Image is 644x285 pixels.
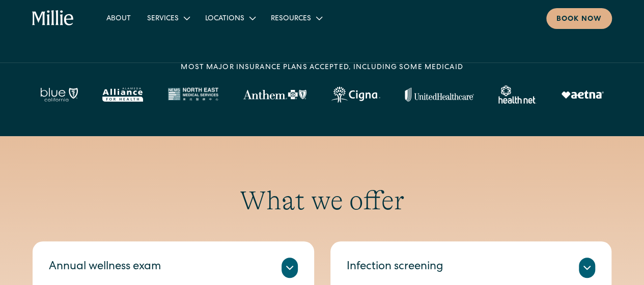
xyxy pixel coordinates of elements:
img: United Healthcare logo [405,87,474,102]
img: Aetna logo [561,90,604,99]
h2: What we offer [33,185,611,216]
div: Book now [556,14,602,25]
img: Alameda Alliance logo [102,87,143,102]
img: Blue California logo [40,87,78,102]
div: MOST MAJOR INSURANCE PLANS ACCEPTED, INCLUDING some MEDICAID [181,62,463,73]
img: Cigna logo [331,86,380,103]
div: Locations [205,14,244,24]
img: North East Medical Services logo [167,87,218,102]
div: Services [139,10,197,26]
div: Locations [197,10,263,26]
div: Annual wellness exam [49,259,161,276]
a: Book now [546,8,612,29]
div: Resources [263,10,329,26]
img: Healthnet logo [498,85,537,104]
div: Services [147,14,179,24]
div: Infection screening [347,259,443,276]
a: About [98,10,139,26]
a: home [32,10,74,26]
img: Anthem Logo [243,89,306,100]
div: Resources [271,14,311,24]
